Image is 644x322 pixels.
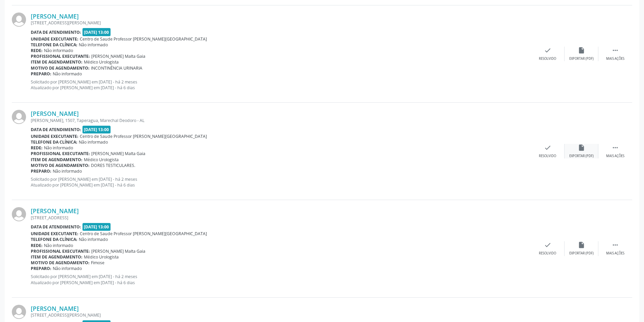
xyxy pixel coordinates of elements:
[91,163,135,168] span: DORES TESTICULARES.
[31,312,531,318] div: [STREET_ADDRESS][PERSON_NAME]
[31,139,77,145] b: Telefone da clínica:
[80,133,207,139] span: Centro de Saude Professor [PERSON_NAME][GEOGRAPHIC_DATA]
[31,133,78,139] b: Unidade executante:
[84,59,119,65] span: Médico Urologista
[569,56,594,61] div: Exportar (PDF)
[31,127,81,132] b: Data de atendimento:
[82,126,111,133] span: [DATE] 13:00
[539,251,556,256] div: Resolvido
[53,266,82,271] span: Não informado
[31,151,90,156] b: Profissional executante:
[79,42,108,48] span: Não informado
[578,47,585,54] i: insert_drive_file
[91,53,145,59] span: [PERSON_NAME] Malta Gaia
[578,144,585,151] i: insert_drive_file
[31,163,90,168] b: Motivo de agendamento:
[53,71,82,77] span: Não informado
[606,154,624,158] div: Mais ações
[82,28,111,36] span: [DATE] 13:00
[31,48,43,53] b: Rede:
[31,231,78,237] b: Unidade executante:
[82,223,111,231] span: [DATE] 13:00
[31,305,79,312] a: [PERSON_NAME]
[31,260,90,266] b: Motivo de agendamento:
[79,139,108,145] span: Não informado
[12,305,26,319] img: img
[80,231,207,237] span: Centro de Saude Professor [PERSON_NAME][GEOGRAPHIC_DATA]
[91,151,145,156] span: [PERSON_NAME] Malta Gaia
[84,157,119,163] span: Médico Urologista
[91,260,104,266] span: Fimose
[31,71,51,77] b: Preparo:
[80,36,207,42] span: Centro de Saude Professor [PERSON_NAME][GEOGRAPHIC_DATA]
[84,254,119,260] span: Médico Urologista
[31,224,81,230] b: Data de atendimento:
[44,243,73,248] span: Não informado
[31,237,77,242] b: Telefone da clínica:
[539,154,556,158] div: Resolvido
[31,168,51,174] b: Preparo:
[31,110,79,117] a: [PERSON_NAME]
[31,274,531,285] p: Solicitado por [PERSON_NAME] em [DATE] - há 2 meses Atualizado por [PERSON_NAME] em [DATE] - há 6...
[544,144,551,151] i: check
[31,53,90,59] b: Profissional executante:
[31,65,90,71] b: Motivo de agendamento:
[31,13,79,20] a: [PERSON_NAME]
[539,56,556,61] div: Resolvido
[606,251,624,256] div: Mais ações
[31,42,77,48] b: Telefone da clínica:
[31,215,531,221] div: [STREET_ADDRESS]
[31,176,531,188] p: Solicitado por [PERSON_NAME] em [DATE] - há 2 meses Atualizado por [PERSON_NAME] em [DATE] - há 6...
[31,157,82,163] b: Item de agendamento:
[31,118,531,123] div: [PERSON_NAME], 1507, Taperagua, Marechal Deodoro - AL
[612,47,619,54] i: 
[31,254,82,260] b: Item de agendamento:
[31,29,81,35] b: Data de atendimento:
[544,47,551,54] i: check
[91,248,145,254] span: [PERSON_NAME] Malta Gaia
[31,248,90,254] b: Profissional executante:
[31,59,82,65] b: Item de agendamento:
[91,65,142,71] span: INCONTINÊNCIA URINARIA
[31,207,79,215] a: [PERSON_NAME]
[569,251,594,256] div: Exportar (PDF)
[31,243,43,248] b: Rede:
[606,56,624,61] div: Mais ações
[12,110,26,124] img: img
[569,154,594,158] div: Exportar (PDF)
[31,36,78,42] b: Unidade executante:
[31,266,51,271] b: Preparo:
[612,241,619,249] i: 
[53,168,82,174] span: Não informado
[44,48,73,53] span: Não informado
[31,145,43,151] b: Rede:
[578,241,585,249] i: insert_drive_file
[12,13,26,27] img: img
[12,207,26,221] img: img
[31,79,531,91] p: Solicitado por [PERSON_NAME] em [DATE] - há 2 meses Atualizado por [PERSON_NAME] em [DATE] - há 6...
[544,241,551,249] i: check
[44,145,73,151] span: Não informado
[612,144,619,151] i: 
[31,20,531,26] div: [STREET_ADDRESS][PERSON_NAME]
[79,237,108,242] span: Não informado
